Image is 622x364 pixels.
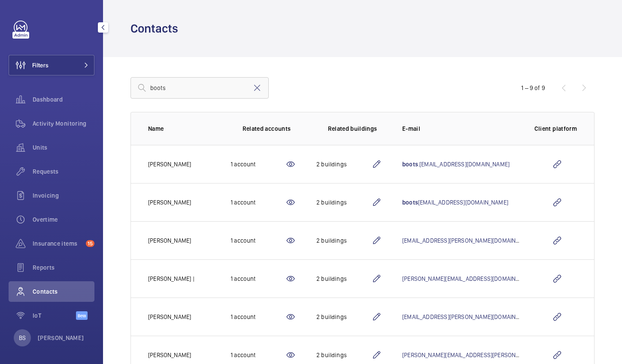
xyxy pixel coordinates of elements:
[148,124,217,133] p: Name
[38,334,84,342] p: [PERSON_NAME]
[316,274,371,283] div: 2 buildings
[402,237,535,244] a: [EMAIL_ADDRESS][PERSON_NAME][DOMAIN_NAME]
[9,55,94,75] button: Filters
[231,351,285,359] div: 1 account
[148,160,191,168] p: [PERSON_NAME]
[402,275,535,282] a: [PERSON_NAME][EMAIL_ADDRESS][DOMAIN_NAME]
[148,313,191,321] p: [PERSON_NAME]
[33,191,94,200] span: Invoicing
[316,351,371,359] div: 2 buildings
[86,240,94,247] span: 15
[76,311,88,320] span: Beta
[33,311,76,320] span: IoT
[231,236,285,245] div: 1 account
[231,198,285,207] div: 1 account
[243,124,291,133] p: Related accounts
[402,199,508,206] a: boots[EMAIL_ADDRESS][DOMAIN_NAME]
[316,198,371,207] div: 2 buildings
[231,274,285,283] div: 1 account
[402,313,535,320] a: [EMAIL_ADDRESS][PERSON_NAME][DOMAIN_NAME]
[534,124,577,133] p: Client platform
[33,215,94,224] span: Overtime
[402,199,418,206] span: boots
[33,143,94,152] span: Units
[316,313,371,321] div: 2 buildings
[130,77,269,99] input: Search by lastname, firstname, mail or client
[148,236,191,245] p: [PERSON_NAME]
[402,161,510,168] a: boots.[EMAIL_ADDRESS][DOMAIN_NAME]
[316,236,371,245] div: 2 buildings
[402,161,418,168] span: boots
[33,263,94,272] span: Reports
[316,160,371,168] div: 2 buildings
[130,21,183,36] h1: Contacts
[33,287,94,296] span: Contacts
[148,351,191,359] p: [PERSON_NAME]
[19,334,26,342] p: BS
[402,124,521,133] p: E-mail
[33,167,94,176] span: Requests
[402,352,579,358] a: [PERSON_NAME][EMAIL_ADDRESS][PERSON_NAME][DOMAIN_NAME]
[521,84,545,92] div: 1 – 9 of 9
[33,95,94,104] span: Dashboard
[32,61,49,69] span: Filters
[328,124,377,133] p: Related buildings
[33,239,82,248] span: Insurance items
[231,160,285,168] div: 1 account
[148,274,194,283] p: [PERSON_NAME] |
[33,119,94,128] span: Activity Monitoring
[148,198,191,207] p: [PERSON_NAME]
[231,313,285,321] div: 1 account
